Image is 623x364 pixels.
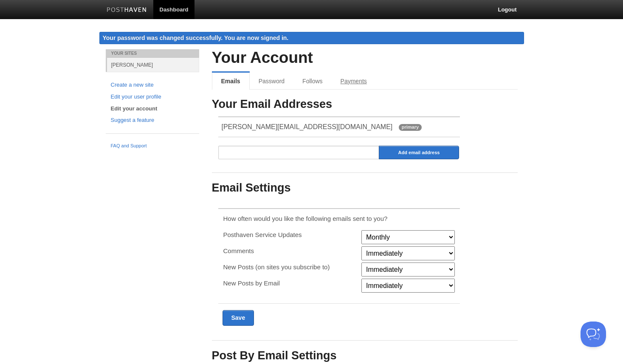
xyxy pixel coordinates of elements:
input: Add email address [379,146,459,159]
a: Suggest a feature [111,116,194,125]
span: primary [399,124,422,131]
input: Save [223,310,254,326]
p: Posthaven Service Updates [223,230,356,239]
span: [PERSON_NAME][EMAIL_ADDRESS][DOMAIN_NAME] [222,123,393,130]
a: Follows [293,73,331,90]
a: Payments [332,73,376,90]
iframe: Help Scout Beacon - Open [581,322,606,347]
a: Edit your account [111,104,194,113]
p: Comments [223,246,356,255]
a: FAQ and Support [111,142,194,150]
p: New Posts (on sites you subscribe to) [223,262,356,271]
a: Emails [212,73,250,90]
a: Password [250,73,293,90]
p: How often would you like the following emails sent to you? [223,214,455,223]
div: Your password was changed successfully. You are now signed in. [99,32,524,44]
li: Your Sites [106,49,199,58]
h3: Post By Email Settings [212,350,518,362]
a: Create a new site [111,81,194,90]
h3: Your Email Addresses [212,98,518,111]
p: New Posts by Email [223,279,356,288]
img: Posthaven-bar [107,7,147,14]
h2: Your Account [212,49,518,67]
h3: Email Settings [212,182,518,195]
a: Edit your user profile [111,93,194,102]
a: [PERSON_NAME] [107,58,199,72]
